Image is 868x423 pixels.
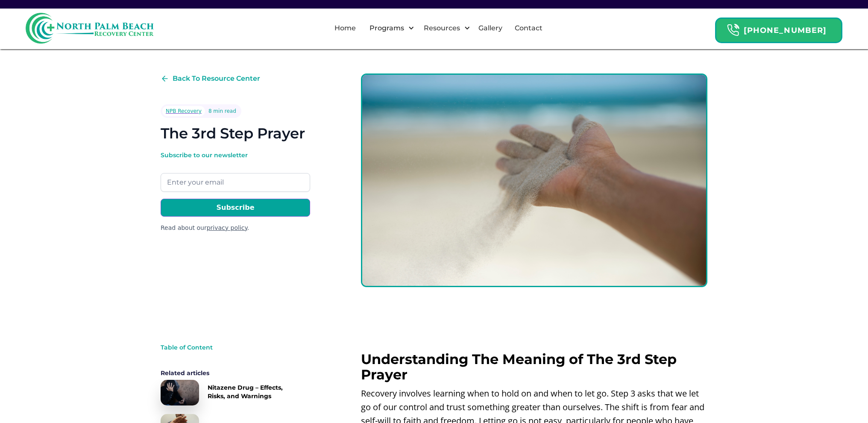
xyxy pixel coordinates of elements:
div: Subscribe to our newsletter [161,151,310,159]
div: Related articles [161,369,297,377]
div: Nitazene Drug – Effects, Risks, and Warnings [208,383,297,400]
div: 8 min read [208,107,236,115]
input: Subscribe [161,199,310,217]
div: Read about our . [161,223,310,232]
a: Nitazene Drug – Effects, Risks, and Warnings [161,380,297,405]
div: Resources [422,23,462,33]
div: Table of Content [161,343,297,352]
div: Programs [362,15,416,42]
h1: The 3rd Step Prayer [161,125,305,142]
div: Programs [367,23,406,33]
a: NPB Recovery [162,106,205,116]
a: Home [329,15,361,42]
div: Resources [416,15,472,42]
form: Email Form [161,151,310,232]
div: NPB Recovery [166,107,202,115]
h2: Understanding The Meaning of The 3rd Step Prayer [361,352,707,382]
strong: [PHONE_NUMBER] [744,26,827,35]
a: privacy policy [207,224,247,231]
a: Header Calendar Icons[PHONE_NUMBER] [715,13,842,43]
a: Contact [510,15,548,42]
input: Enter your email [161,173,310,192]
a: Back To Resource Center [161,73,260,84]
img: Header Calendar Icons [727,23,739,37]
a: Gallery [473,15,507,42]
div: Back To Resource Center [173,73,260,84]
